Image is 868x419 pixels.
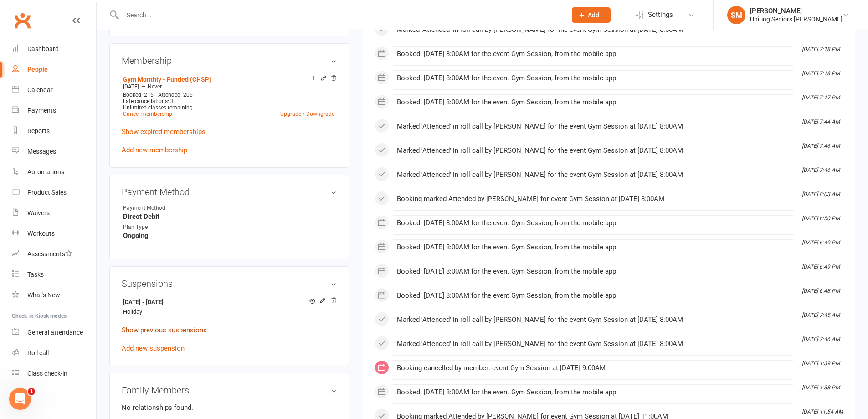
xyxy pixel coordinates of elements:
[12,80,96,100] a: Calendar
[397,243,789,251] div: Booked: [DATE] 8:00AM for the event Gym Session, from the mobile app
[12,100,96,121] a: Payments
[123,204,198,212] div: Payment Method
[12,59,96,80] a: People
[123,223,198,232] div: Plan Type
[397,74,789,82] div: Booked: [DATE] 8:00AM for the event Gym Session, from the mobile app
[158,92,193,98] span: Attended: 206
[122,279,337,289] h3: Suspensions
[802,46,840,52] i: [DATE] 7:18 PM
[802,94,840,101] i: [DATE] 7:17 PM
[397,340,789,348] div: Marked 'Attended' in roll call by [PERSON_NAME] for the event Gym Session at [DATE] 8:00AM
[9,388,31,410] iframe: Intercom live chat
[28,388,35,395] span: 1
[123,76,211,83] a: Gym Monthly - Funded (CHSP)
[397,147,789,155] div: Marked 'Attended' in roll call by [PERSON_NAME] for the event Gym Session at [DATE] 8:00AM
[27,189,67,196] div: Product Sales
[802,239,840,246] i: [DATE] 6:49 PM
[397,98,789,106] div: Booked: [DATE] 8:00AM for the event Gym Session, from the mobile app
[27,148,56,155] div: Messages
[397,364,789,372] div: Booking cancelled by member: event Gym Session at [DATE] 9:00AM
[27,66,48,73] div: People
[802,70,840,77] i: [DATE] 7:18 PM
[397,219,789,227] div: Booked: [DATE] 8:00AM for the event Gym Session, from the mobile app
[11,9,34,32] a: Clubworx
[750,15,842,23] div: Uniting Seniors [PERSON_NAME]
[27,329,83,336] div: General attendance
[397,50,789,58] div: Booked: [DATE] 8:00AM for the event Gym Session, from the mobile app
[397,268,789,275] div: Booked: [DATE] 8:00AM for the event Gym Session, from the mobile app
[12,322,96,343] a: General attendance kiosk mode
[123,298,332,307] strong: [DATE] - [DATE]
[280,111,334,117] a: Upgrade / Downgrade
[802,288,840,294] i: [DATE] 6:48 PM
[123,83,139,90] span: [DATE]
[27,370,67,377] div: Class check-in
[123,98,334,104] div: Late cancellations: 3
[123,111,172,117] a: Cancel membership
[123,232,337,240] strong: Ongoing
[122,385,337,395] h3: Family Members
[397,195,789,203] div: Booking marked Attended by [PERSON_NAME] for event Gym Session at [DATE] 8:00AM
[12,141,96,162] a: Messages
[397,388,789,396] div: Booked: [DATE] 8:00AM for the event Gym Session, from the mobile app
[122,295,337,318] li: Holiday
[123,212,337,221] strong: Direct Debit
[12,203,96,223] a: Waivers
[750,7,842,15] div: [PERSON_NAME]
[12,121,96,141] a: Reports
[802,119,840,125] i: [DATE] 7:44 AM
[12,363,96,384] a: Class kiosk mode
[397,123,789,130] div: Marked 'Attended' in roll call by [PERSON_NAME] for the event Gym Session at [DATE] 8:00AM
[122,187,337,197] h3: Payment Method
[12,182,96,203] a: Product Sales
[397,292,789,300] div: Booked: [DATE] 8:00AM for the event Gym Session, from the mobile app
[802,264,840,270] i: [DATE] 6:49 PM
[148,83,162,90] span: Never
[648,5,673,25] span: Settings
[122,402,337,413] p: No relationships found.
[123,104,193,111] span: Unlimited classes remaining
[727,6,745,24] div: SM
[121,83,337,90] div: —
[27,107,56,114] div: Payments
[122,56,337,66] h3: Membership
[27,271,44,278] div: Tasks
[802,360,840,367] i: [DATE] 1:39 PM
[397,316,789,324] div: Marked 'Attended' in roll call by [PERSON_NAME] for the event Gym Session at [DATE] 8:00AM
[802,312,840,318] i: [DATE] 7:45 AM
[802,215,840,222] i: [DATE] 6:50 PM
[27,86,53,93] div: Calendar
[12,343,96,363] a: Roll call
[123,92,154,98] span: Booked: 215
[27,250,72,258] div: Assessments
[12,285,96,305] a: What's New
[27,291,60,299] div: What's New
[802,336,840,342] i: [DATE] 7:46 AM
[12,223,96,244] a: Workouts
[802,191,840,197] i: [DATE] 8:03 AM
[802,167,840,173] i: [DATE] 7:46 AM
[12,39,96,59] a: Dashboard
[27,230,55,237] div: Workouts
[27,127,50,134] div: Reports
[802,384,840,391] i: [DATE] 1:38 PM
[802,143,840,149] i: [DATE] 7:46 AM
[122,128,205,136] a: Show expired memberships
[572,7,611,23] button: Add
[12,264,96,285] a: Tasks
[27,45,59,52] div: Dashboard
[588,11,599,19] span: Add
[12,244,96,264] a: Assessments
[122,146,187,154] a: Add new membership
[122,344,185,352] a: Add new suspension
[27,168,64,176] div: Automations
[397,171,789,179] div: Marked 'Attended' in roll call by [PERSON_NAME] for the event Gym Session at [DATE] 8:00AM
[27,349,49,357] div: Roll call
[12,162,96,182] a: Automations
[802,409,843,415] i: [DATE] 11:54 AM
[120,9,560,21] input: Search...
[122,326,207,334] a: Show previous suspensions
[27,209,50,217] div: Waivers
